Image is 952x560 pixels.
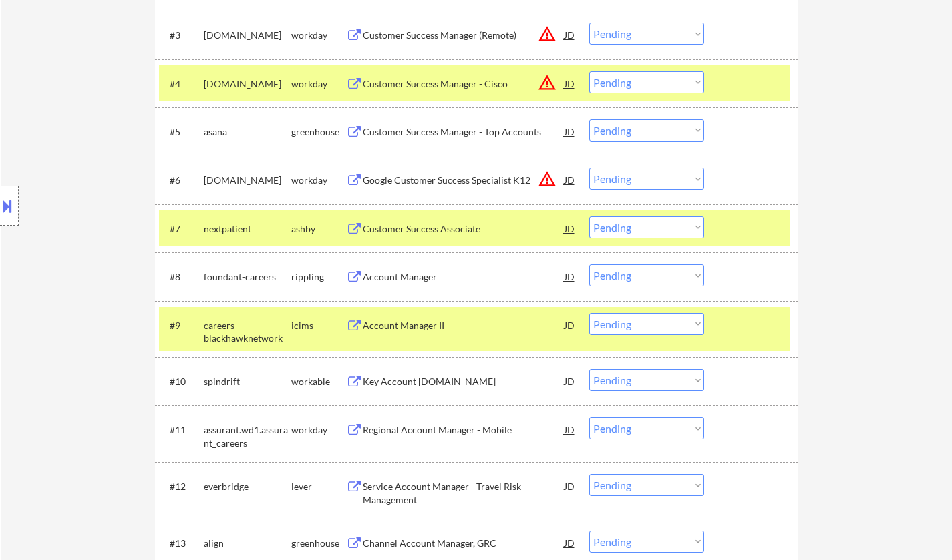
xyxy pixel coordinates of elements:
[204,29,291,42] div: [DOMAIN_NAME]
[204,125,291,139] div: asana
[563,417,577,441] div: JD
[204,222,291,236] div: nextpatient
[363,222,565,236] div: Customer Success Associate
[363,77,565,91] div: Customer Success Manager - Cisco
[291,375,346,388] div: workable
[204,319,291,345] div: careers-blackhawknetwork
[291,270,346,284] div: rippling
[563,531,577,555] div: JD
[363,270,565,284] div: Account Manager
[204,77,291,91] div: [DOMAIN_NAME]
[204,174,291,187] div: [DOMAIN_NAME]
[363,125,565,139] div: Customer Success Manager - Top Accounts
[363,319,565,332] div: Account Manager II
[563,369,577,393] div: JD
[538,25,557,43] button: warning_amber
[538,170,557,188] button: warning_amber
[291,480,346,493] div: lever
[563,313,577,337] div: JD
[563,168,577,192] div: JD
[563,216,577,240] div: JD
[204,270,291,284] div: foundant-careers
[291,125,346,139] div: greenhouse
[170,29,193,42] div: #3
[538,73,557,92] button: warning_amber
[291,319,346,332] div: icims
[291,423,346,437] div: workday
[291,77,346,91] div: workday
[170,480,193,493] div: #12
[363,29,565,42] div: Customer Success Manager (Remote)
[170,423,193,437] div: #11
[291,174,346,187] div: workday
[363,423,565,437] div: Regional Account Manager - Mobile
[363,375,565,388] div: Key Account [DOMAIN_NAME]
[170,77,193,91] div: #4
[204,423,291,449] div: assurant.wd1.assurant_careers
[363,174,565,187] div: Google Customer Success Specialist K12
[291,537,346,550] div: greenhouse
[563,264,577,288] div: JD
[170,537,193,550] div: #13
[363,480,565,506] div: Service Account Manager - Travel Risk Management
[563,474,577,498] div: JD
[204,375,291,388] div: spindrift
[563,119,577,144] div: JD
[563,23,577,47] div: JD
[291,29,346,42] div: workday
[204,537,291,550] div: align
[363,537,565,550] div: Channel Account Manager, GRC
[563,71,577,95] div: JD
[204,480,291,493] div: everbridge
[291,222,346,236] div: ashby
[170,375,193,388] div: #10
